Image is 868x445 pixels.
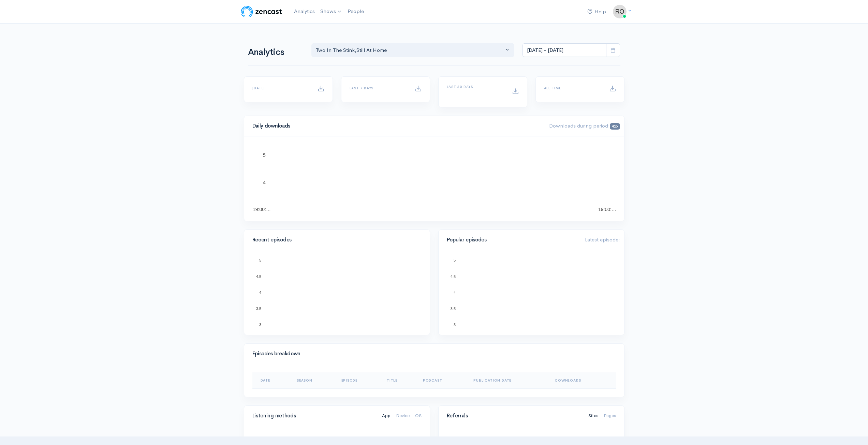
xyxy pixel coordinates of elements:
h4: Recent episodes [252,237,417,243]
a: Sites [588,405,598,426]
text: 5 [263,152,266,158]
text: 4 [259,291,261,295]
img: ... [613,5,627,18]
h4: Episodes breakdown [252,351,612,357]
text: 3 [453,323,455,327]
text: 3 [259,323,261,327]
span: 426 [610,123,620,130]
input: analytics date range selector [523,43,606,57]
text: 3.5 [450,307,455,311]
text: 5 [259,258,261,262]
h4: Daily downloads [252,123,541,129]
a: Pages [604,405,616,426]
svg: A chart. [252,145,616,213]
a: Device [396,405,410,426]
th: Episode [336,372,382,389]
text: 4.5 [450,274,455,278]
a: Help [585,4,609,19]
h4: Listening methods [252,413,374,419]
th: Title [381,372,417,389]
h6: Last 7 days [350,86,407,90]
h6: [DATE] [252,86,309,90]
th: Publication Date [468,372,550,389]
text: 4 [263,180,266,185]
th: Date [252,372,291,389]
a: People [345,4,367,19]
a: App [382,405,391,426]
h4: Referrals [447,413,580,419]
a: OS [415,405,422,426]
h6: Last 30 days [447,85,504,89]
svg: A chart. [252,258,422,327]
th: Podcast [417,372,468,389]
text: 4.5 [256,274,261,278]
th: Season [291,372,336,389]
div: Two In The Stink , Still At Home [316,46,504,54]
text: 19:00:… [598,207,616,212]
a: Shows [318,4,345,19]
span: Downloads during period: [549,122,620,129]
text: 4 [453,291,455,295]
span: Latest episode: [585,236,620,243]
h4: Popular episodes [447,237,577,243]
img: ZenCast Logo [240,5,283,18]
th: Downloads [550,372,616,389]
a: Analytics [291,4,318,19]
button: Two In The Stink, Still At Home [311,43,515,57]
h6: All time [544,86,601,90]
text: 5 [453,258,455,262]
text: 3.5 [256,307,261,311]
h1: Analytics [248,47,303,57]
svg: A chart. [447,258,616,327]
text: 19:00:… [253,207,271,212]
